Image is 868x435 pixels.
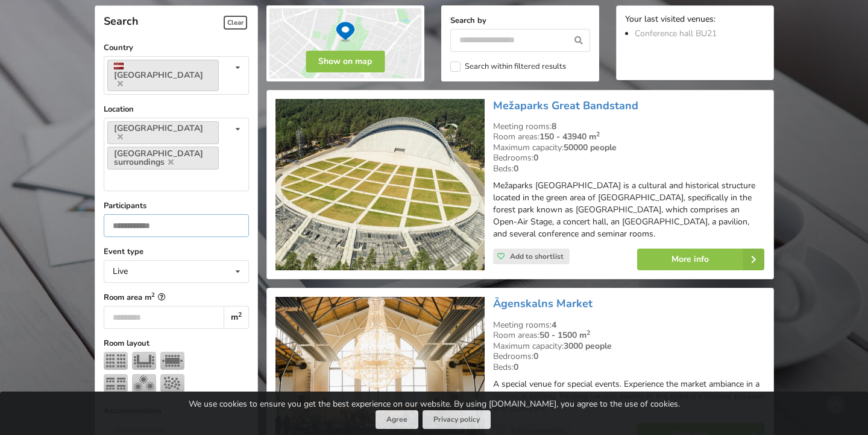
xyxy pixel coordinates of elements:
[564,142,617,153] strong: 50000 people
[493,351,764,362] div: Bedrooms:
[238,310,242,319] sup: 2
[104,42,249,54] label: Country
[596,130,600,139] sup: 2
[132,374,156,392] img: Banquet
[376,410,418,429] button: Agree
[104,291,249,303] label: Room area m
[533,351,538,362] strong: 0
[510,252,564,261] span: Add to shortlist
[160,374,184,392] img: Reception
[104,337,249,349] label: Room layout
[625,14,765,26] div: Your last visited venues:
[587,328,590,337] sup: 2
[533,152,538,164] strong: 0
[493,180,764,240] p: Mežaparks [GEOGRAPHIC_DATA] is a cultural and historical structure located in the green area of [...
[514,361,518,373] strong: 0
[493,98,638,113] a: Mežaparks Great Bandstand
[552,319,556,331] strong: 4
[493,320,764,331] div: Meeting rooms:
[104,103,249,115] label: Location
[104,200,249,212] label: Participants
[224,16,247,30] span: Clear
[113,267,128,276] div: Live
[552,121,556,132] strong: 8
[104,374,128,392] img: Classroom
[493,153,764,164] div: Bedrooms:
[107,121,219,144] a: [GEOGRAPHIC_DATA]
[132,352,156,370] img: U-shape
[423,410,491,429] a: Privacy policy
[493,341,764,352] div: Maximum capacity:
[450,14,590,27] label: Search by
[539,131,600,142] strong: 150 - 43940 m
[514,163,518,174] strong: 0
[107,147,219,170] a: [GEOGRAPHIC_DATA] surroundings
[104,352,128,370] img: Theater
[493,132,764,142] div: Room areas:
[493,330,764,341] div: Room areas:
[539,329,590,341] strong: 50 - 1500 m
[493,121,764,132] div: Meeting rooms:
[493,296,593,311] a: Āgenskalns Market
[493,378,764,414] p: A special venue for special events. Experience the market ambiance in a historical setting, hosti...
[104,246,249,258] label: Event type
[564,340,612,352] strong: 3000 people
[493,142,764,153] div: Maximum capacity:
[107,60,219,91] a: [GEOGRAPHIC_DATA]
[635,28,717,39] a: Conference hall BU21
[275,99,485,271] img: Concert Hall | Riga | Mežaparks Great Bandstand
[306,51,385,72] button: Show on map
[637,249,764,270] a: More info
[493,164,764,174] div: Beds:
[224,306,248,329] div: m
[493,362,764,373] div: Beds:
[104,14,139,28] span: Search
[266,5,424,81] img: Show on map
[450,62,566,72] label: Search within filtered results
[151,291,155,299] sup: 2
[160,352,184,370] img: Boardroom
